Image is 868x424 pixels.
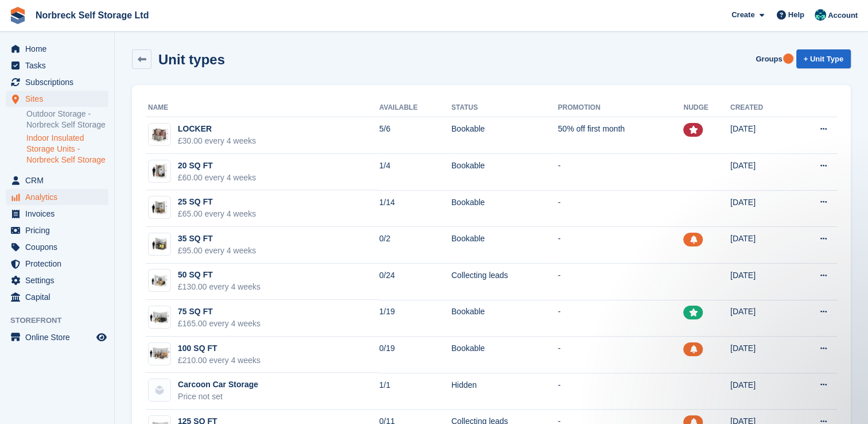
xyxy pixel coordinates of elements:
td: Collecting leads [451,264,558,300]
img: blank-unit-type-icon-ffbac7b88ba66c5e286b0e438baccc4b9c83835d4c34f86887a83fc20ec27e7b.svg [149,379,170,401]
th: Name [146,99,379,117]
span: Tasks [25,57,94,74]
td: [DATE] [730,373,792,410]
img: 50-sqft-unit.jpg [149,272,170,289]
td: 50% off first month [558,117,683,154]
a: Groups [751,49,787,68]
a: menu [6,329,108,345]
td: 0/19 [379,337,451,373]
td: - [558,337,683,373]
span: Analytics [25,189,94,205]
div: 20 SQ FT [178,160,256,172]
div: LOCKER [178,123,256,135]
td: Bookable [451,117,558,154]
span: CRM [25,172,94,188]
div: Carcoon Car Storage [178,379,258,391]
span: Coupons [25,239,94,255]
a: menu [6,239,108,255]
a: menu [6,189,108,205]
div: £65.00 every 4 weeks [178,208,256,220]
img: Sally King [815,9,826,21]
td: - [558,227,683,264]
img: 25-sqft-unit.jpg [149,199,170,216]
td: [DATE] [730,154,792,191]
a: menu [6,222,108,238]
td: - [558,300,683,337]
td: [DATE] [730,190,792,227]
th: Nudge [683,99,730,117]
img: 20-sqft-unit.jpg [149,163,170,179]
img: stora-icon-8386f47178a22dfd0bd8f6a31ec36ba5ce8667c1dd55bd0f319d3a0aa187defe.svg [9,7,26,24]
td: [DATE] [730,264,792,300]
td: Bookable [451,300,558,337]
th: Available [379,99,451,117]
a: menu [6,74,108,90]
a: Norbreck Self Storage Ltd [31,6,153,25]
a: Preview store [95,330,108,344]
span: Settings [25,272,94,288]
a: menu [6,256,108,272]
img: 75-sqft-unit.jpg [149,309,170,326]
div: £210.00 every 4 weeks [178,354,260,367]
a: Outdoor Storage - Norbreck Self Storage [26,109,108,130]
td: 1/1 [379,373,451,410]
div: 35 SQ FT [178,233,256,245]
span: Storefront [10,315,114,326]
div: £130.00 every 4 weeks [178,281,260,293]
td: 1/19 [379,300,451,337]
td: [DATE] [730,227,792,264]
td: [DATE] [730,117,792,154]
div: £95.00 every 4 weeks [178,245,256,257]
div: 25 SQ FT [178,196,256,208]
span: Create [731,9,754,21]
td: 5/6 [379,117,451,154]
td: [DATE] [730,300,792,337]
span: Subscriptions [25,74,94,90]
th: Status [451,99,558,117]
td: - [558,373,683,410]
td: 1/14 [379,190,451,227]
span: Protection [25,256,94,272]
div: £30.00 every 4 weeks [178,135,256,147]
th: Created [730,99,792,117]
img: 35-sqft-unit.jpg [149,236,170,253]
div: 100 SQ FT [178,342,260,354]
span: Home [25,41,94,57]
td: Hidden [451,373,558,410]
span: Capital [25,289,94,305]
a: menu [6,57,108,74]
span: Pricing [25,222,94,238]
a: + Unit Type [796,49,851,68]
td: - [558,264,683,300]
td: Bookable [451,337,558,373]
td: - [558,190,683,227]
a: menu [6,41,108,57]
td: [DATE] [730,337,792,373]
th: Promotion [558,99,683,117]
div: 75 SQ FT [178,306,260,318]
span: Sites [25,91,94,107]
img: Locker%20Medium%201m%20(002).jpg [149,124,170,145]
td: 0/2 [379,227,451,264]
div: £60.00 every 4 weeks [178,172,256,184]
td: Bookable [451,154,558,191]
a: menu [6,172,108,188]
td: Bookable [451,227,558,264]
td: 0/24 [379,264,451,300]
a: menu [6,272,108,288]
a: menu [6,206,108,222]
div: Tooltip anchor [783,53,793,64]
a: menu [6,91,108,107]
span: Help [788,9,804,21]
div: 50 SQ FT [178,269,260,281]
a: menu [6,289,108,305]
td: Bookable [451,190,558,227]
td: 1/4 [379,154,451,191]
div: £165.00 every 4 weeks [178,318,260,330]
h2: Unit types [158,52,225,67]
td: - [558,154,683,191]
span: Online Store [25,329,94,345]
div: Price not set [178,391,258,403]
span: Invoices [25,206,94,222]
img: 100-sqft-unit.jpg [149,345,170,362]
